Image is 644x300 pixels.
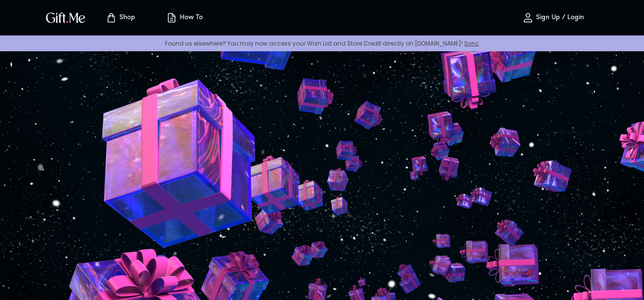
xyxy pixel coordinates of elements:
a: Sync [464,39,479,47]
p: Sign Up / Login [534,14,584,22]
p: Shop [117,14,135,22]
p: How To [177,14,203,22]
p: Found us elsewhere? You may now access your Wish List and Store Credit directly on [DOMAIN_NAME]! [8,39,636,47]
button: Sign Up / Login [505,2,601,33]
img: GiftMe Logo [44,11,87,24]
button: How To [158,2,211,33]
img: how-to.svg [166,12,177,23]
button: GiftMe Logo [43,12,88,23]
button: Store page [94,2,147,33]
